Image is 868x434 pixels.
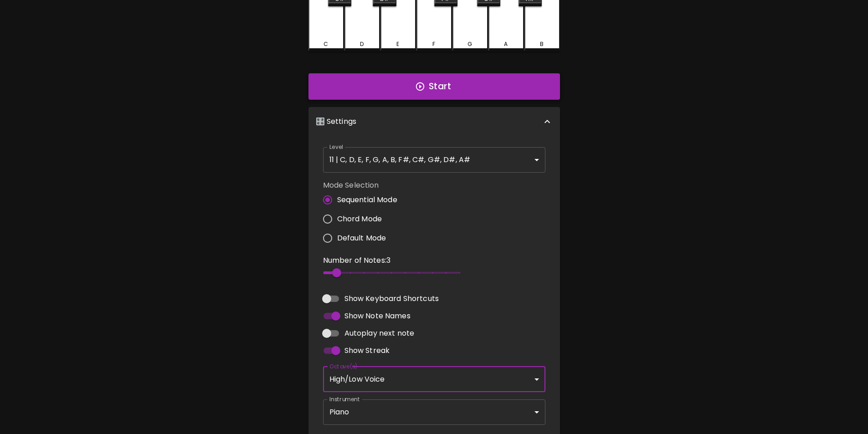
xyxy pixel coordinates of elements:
[360,40,364,48] div: D
[432,40,435,48] div: F
[396,40,399,48] div: E
[344,293,439,304] span: Show Keyboard Shortcuts
[540,40,544,48] div: B
[323,367,545,392] div: High/Low Voice
[344,345,390,356] span: Show Streak
[344,328,415,339] span: Autoplay next note
[308,107,560,136] div: 🎛️ Settings
[344,311,411,322] span: Show Note Names
[329,363,358,370] label: Octave(s)
[323,180,405,190] label: Mode Selection
[323,255,460,266] p: Number of Notes: 3
[324,40,328,48] div: C
[329,143,344,151] label: Level
[337,194,397,205] span: Sequential Mode
[467,40,472,48] div: G
[316,116,357,127] p: 🎛️ Settings
[504,40,508,48] div: A
[323,399,545,425] div: Piano
[308,73,560,100] button: Start
[337,233,386,244] span: Default Mode
[337,214,382,225] span: Chord Mode
[323,147,545,173] div: 11 | C, D, E, F, G, A, B, F#, C#, G#, D#, A#
[329,395,360,403] label: Instrument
